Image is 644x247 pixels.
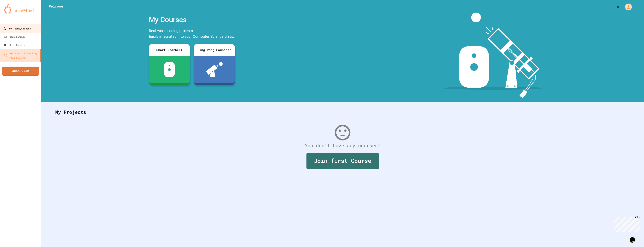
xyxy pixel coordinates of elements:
div: Smart Doorbell & Ping Pong Launcher [4,51,39,60]
img: banner-image-my-projects.png [443,13,543,98]
iframe: chat widget [613,216,640,232]
a: Join first Course [306,153,379,169]
div: My Teams/Classes [3,26,31,31]
div: Real-world coding projects. Easily integrated into your Computer Science class. [147,27,237,41]
div: Ping Pong Launcher [194,44,235,56]
div: My Courses [147,13,237,27]
iframe: chat widget [628,232,640,243]
div: Code Sandbox [4,35,25,39]
div: Chat with us now!Close [1,2,26,24]
img: ppl-with-ball.png [206,62,223,77]
a: Join Quiz [2,67,39,76]
div: You don't have any courses! [51,142,634,149]
div: My Account [621,3,633,11]
div: My Notifications [609,4,621,10]
img: sdb-white.svg [164,62,175,77]
div: Quiz Reports [4,43,25,47]
div: Smart Doorbell [149,44,190,56]
img: logo-orange.svg [4,4,37,14]
div: My Projects [51,105,634,119]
